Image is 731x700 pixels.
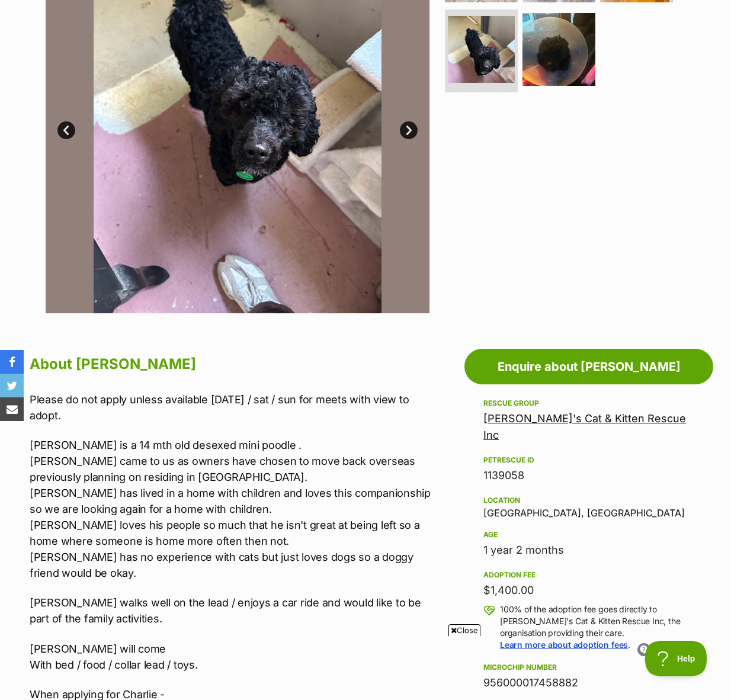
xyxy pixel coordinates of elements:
div: Age [483,530,694,540]
a: [PERSON_NAME]'s Cat & Kitten Rescue Inc [483,412,686,441]
span: Close [448,624,480,636]
div: Adoption fee [483,570,694,580]
p: [PERSON_NAME] is a 14 mth old desexed mini poodle . [PERSON_NAME] came to us as owners have chose... [30,437,435,581]
div: Location [483,496,694,505]
img: Photo of Charlie [448,16,515,83]
p: Please do not apply unless available [DATE] / sat / sun for meets with view to adopt. [30,391,435,423]
img: Photo of Charlie [522,13,595,86]
div: [GEOGRAPHIC_DATA], [GEOGRAPHIC_DATA] [483,493,694,518]
h2: About [PERSON_NAME] [30,351,435,377]
p: [PERSON_NAME] walks well on the lead / enjoys a car ride and would like to be part of the family ... [30,595,435,627]
div: PetRescue ID [483,455,694,465]
div: 1139058 [483,467,694,484]
div: $1,400.00 [483,582,694,599]
iframe: Help Scout Beacon - Open [645,641,707,676]
div: 1 year 2 months [483,542,694,558]
p: 100% of the adoption fee goes directly to [PERSON_NAME]'s Cat & Kitten Rescue Inc, the organisati... [500,603,694,651]
a: Prev [57,121,75,139]
img: info.svg [639,644,649,655]
div: Rescue group [483,399,694,408]
a: Next [400,121,418,139]
a: Enquire about [PERSON_NAME] [464,349,713,384]
p: [PERSON_NAME] will come With bed / food / collar lead / toys. [30,641,435,673]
